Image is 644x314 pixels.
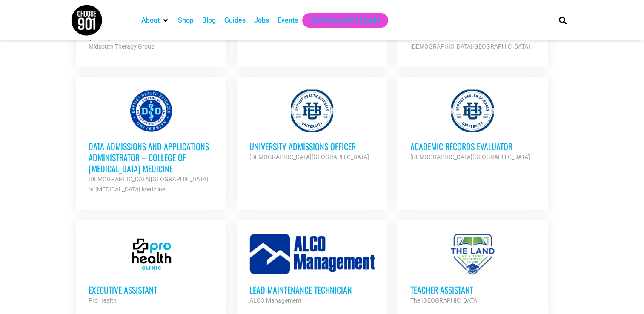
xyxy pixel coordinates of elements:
[410,43,530,50] strong: [DEMOGRAPHIC_DATA][GEOGRAPHIC_DATA]
[278,15,298,26] a: Events
[137,13,544,28] nav: Main nav
[249,154,369,160] strong: [DEMOGRAPHIC_DATA][GEOGRAPHIC_DATA]
[410,141,535,152] h3: Academic Records Evaluator
[178,15,194,26] a: Shop
[397,77,548,175] a: Academic Records Evaluator [DEMOGRAPHIC_DATA][GEOGRAPHIC_DATA]
[249,297,301,304] strong: ALCO Management
[202,15,216,26] a: Blog
[555,13,570,27] div: Search
[141,15,160,26] a: About
[224,15,246,26] a: Guides
[410,297,478,304] strong: The [GEOGRAPHIC_DATA]
[249,284,375,295] h3: Lead Maintenance Technician
[89,297,117,304] strong: Pro Health
[237,77,387,175] a: University Admissions Officer [DEMOGRAPHIC_DATA][GEOGRAPHIC_DATA]
[137,13,174,28] div: About
[410,154,530,160] strong: [DEMOGRAPHIC_DATA][GEOGRAPHIC_DATA]
[76,77,226,207] a: Data Admissions and Applications Administrator – College of [MEDICAL_DATA] Medicine [DEMOGRAPHIC_...
[89,43,155,50] strong: Midsouth Therapy Group
[311,15,380,26] a: Get Choose901 Emails
[89,176,208,193] strong: [DEMOGRAPHIC_DATA][GEOGRAPHIC_DATA] of [MEDICAL_DATA] Medicine
[89,141,214,174] h3: Data Admissions and Applications Administrator – College of [MEDICAL_DATA] Medicine
[410,284,535,295] h3: Teacher Assistant
[254,15,269,26] a: Jobs
[89,284,214,295] h3: Executive Assistant
[249,141,375,152] h3: University Admissions Officer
